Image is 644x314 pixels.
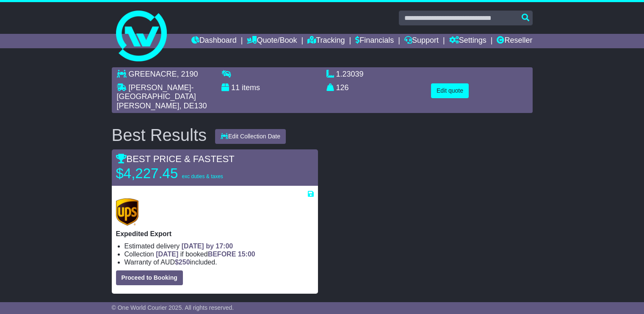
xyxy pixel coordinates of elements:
[182,174,223,179] span: exc duties & taxes
[431,83,469,98] button: Edit quote
[307,34,345,48] a: Tracking
[108,126,211,144] div: Best Results
[242,83,260,92] span: items
[355,34,394,48] a: Financials
[156,251,255,258] span: if booked
[208,251,236,258] span: BEFORE
[215,129,286,144] button: Edit Collection Date
[336,83,349,92] span: 126
[336,70,364,78] span: 1.23039
[449,34,486,48] a: Settings
[175,259,190,266] span: $
[116,198,139,226] img: UPS (new): Expedited Export
[177,70,198,78] span: , 2190
[117,83,196,110] span: [PERSON_NAME]-[GEOGRAPHIC_DATA][PERSON_NAME]
[116,165,223,182] p: $4,227.45
[247,34,297,48] a: Quote/Book
[116,270,183,285] button: Proceed to Booking
[182,242,233,250] span: [DATE] by 17:00
[404,34,439,48] a: Support
[124,242,314,250] li: Estimated delivery
[124,250,314,258] li: Collection
[156,251,178,258] span: [DATE]
[116,230,314,238] p: Expedited Export
[179,259,190,266] span: 250
[497,34,532,48] a: Reseller
[180,102,207,110] span: , DE130
[116,154,235,164] span: BEST PRICE & FASTEST
[191,34,237,48] a: Dashboard
[129,70,177,78] span: GREENACRE
[238,251,255,258] span: 15:00
[112,304,234,311] span: © One World Courier 2025. All rights reserved.
[124,258,314,266] li: Warranty of AUD included.
[231,83,240,92] span: 11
